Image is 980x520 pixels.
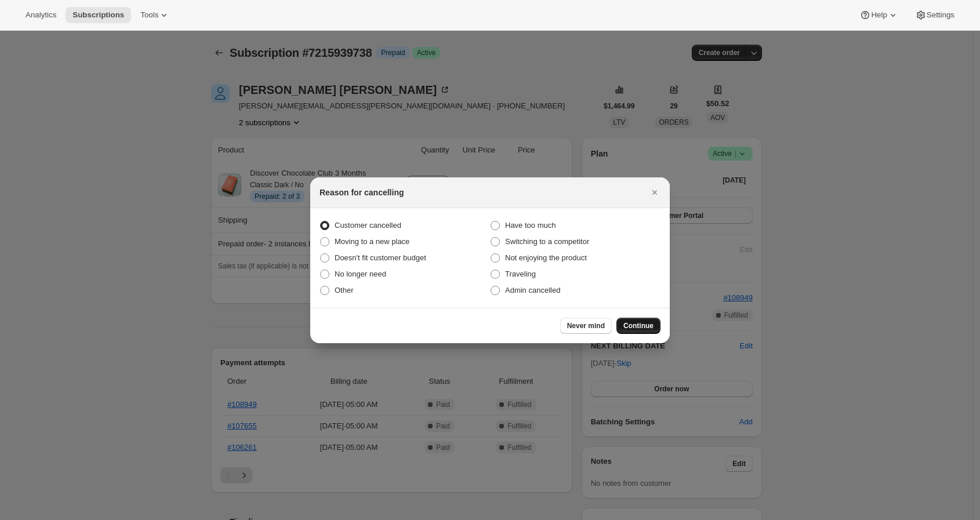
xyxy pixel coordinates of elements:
button: Close [647,184,663,201]
button: Tools [133,7,177,23]
span: Settings [927,10,954,20]
span: Traveling [505,270,536,278]
button: Settings [908,7,961,23]
span: Analytics [26,10,56,20]
span: Tools [140,10,158,20]
span: Never mind [567,321,605,330]
h2: Reason for cancelling [320,187,404,198]
button: Never mind [560,318,612,334]
span: Subscriptions [72,10,124,20]
span: No longer need [335,270,386,278]
span: Continue [623,321,654,330]
span: Not enjoying the product [505,253,587,262]
span: Admin cancelled [505,286,560,294]
button: Continue [616,318,660,334]
span: Other [335,286,354,294]
span: Doesn't fit customer budget [335,253,426,262]
button: Subscriptions [66,7,131,23]
button: Help [852,7,905,23]
button: Analytics [19,7,63,23]
span: Switching to a competitor [505,237,589,246]
span: Have too much [505,221,556,230]
span: Customer cancelled [335,221,401,230]
span: Moving to a new place [335,237,409,246]
span: Help [871,10,887,20]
